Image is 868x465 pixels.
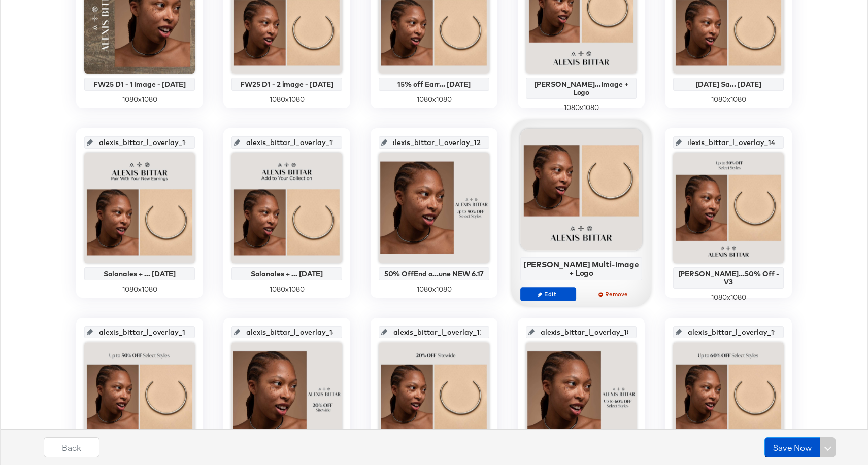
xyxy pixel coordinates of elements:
div: 1080 x 1080 [231,95,342,104]
div: 1080 x 1080 [673,293,784,302]
button: Edit [520,287,576,301]
div: 1080 x 1080 [526,103,637,113]
div: FW25 D1 - 2 image - [DATE] [234,80,340,88]
div: FW25 D1 - 1 Image - [DATE] [87,80,192,88]
div: 1080 x 1080 [84,95,195,104]
div: 1080 x 1080 [379,284,489,294]
div: 1080 x 1080 [231,284,342,294]
span: Remove [591,290,638,298]
span: Edit [525,290,572,298]
div: [PERSON_NAME]...Image + Logo [528,80,634,96]
div: Solanales + ... [DATE] [87,270,192,278]
div: 1080 x 1080 [673,95,784,104]
button: Remove [586,287,642,301]
button: Back [44,437,99,457]
div: [PERSON_NAME] Multi-Image + Logo [523,260,640,277]
div: 1080 x 1080 [84,284,195,294]
div: 50% OffEnd o...une NEW 6.17 [381,270,487,278]
div: [PERSON_NAME]...50% Off - V3 [676,270,781,286]
div: Solanales + ... [DATE] [234,270,340,278]
div: 1080 x 1080 [379,95,489,104]
button: Save Now [764,437,820,457]
div: 15% off Earr... [DATE] [381,80,487,88]
div: [DATE] Sa... [DATE] [676,80,781,88]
